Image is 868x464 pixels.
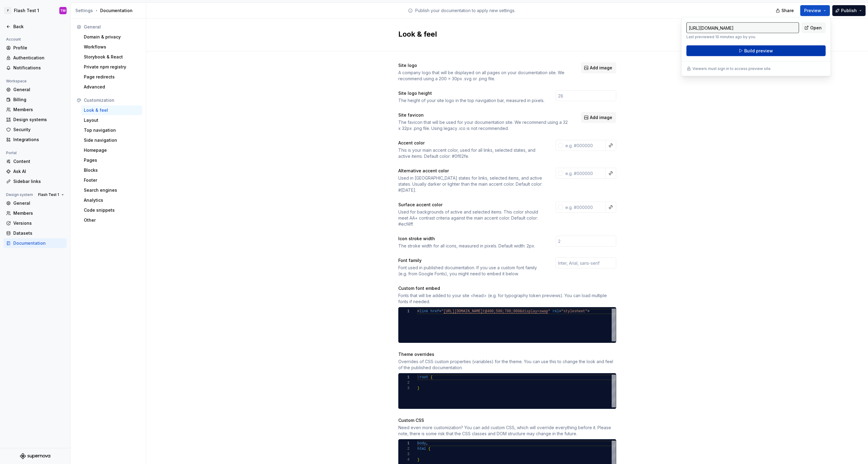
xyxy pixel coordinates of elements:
[800,5,830,16] button: Preview
[84,34,140,40] div: Domain & privacy
[417,458,419,462] span: }
[13,87,64,93] div: General
[13,158,64,164] div: Content
[84,147,140,153] div: Homepage
[13,45,64,51] div: Profile
[81,175,142,185] a: Footer
[4,198,67,208] a: General
[399,457,409,462] div: 4
[84,74,140,80] div: Page redirects
[428,447,430,451] span: {
[84,217,140,223] div: Other
[84,177,140,183] div: Footer
[75,8,93,14] button: Settings
[443,309,483,313] span: [URL][DOMAIN_NAME]
[4,95,67,104] a: Billing
[13,127,64,133] div: Security
[692,66,771,71] p: Viewers must sign in to access preview site.
[81,155,142,165] a: Pages
[398,293,616,305] div: Fonts that will be added to your site <head> (e.g. for typography token previews). You can load m...
[13,137,64,143] div: Integrations
[4,105,67,114] a: Members
[398,236,545,242] div: Icon stroke width
[398,351,616,357] div: Theme overrides
[399,386,409,391] div: 3
[84,97,140,103] div: Customization
[430,309,439,313] span: href
[4,85,67,94] a: General
[13,65,64,71] div: Notifications
[398,70,570,82] div: A company logo that will be displayed on all pages on your documentation site. We recommend using...
[4,157,67,166] a: Content
[60,8,66,13] div: TM
[4,191,35,198] div: Design system
[841,8,857,14] span: Publish
[563,168,606,179] input: e.g. #000000
[399,309,409,314] div: 1
[4,177,67,186] a: Sidebar links
[581,62,616,73] button: Add image
[4,78,29,85] div: Workspace
[781,8,794,14] span: Share
[398,90,545,96] div: Site logo height
[4,125,67,134] a: Security
[419,309,428,313] span: link
[4,208,67,218] a: Members
[556,90,616,101] input: 28
[13,178,64,184] div: Sidebar links
[561,309,587,313] span: "stylesheet"
[13,200,64,206] div: General
[398,98,545,104] div: The height of your site logo in the top navigation bar, measured in pixels.
[81,115,142,125] a: Layout
[398,359,616,371] div: Overrides of CSS custom properties (variables) for the theme. You can use this to change the look...
[4,135,67,144] a: Integrations
[415,8,515,14] p: Publish your documentation to apply new settings.
[398,257,545,263] div: Font family
[556,257,616,268] input: Inter, Arial, sans-serif
[4,53,67,63] a: Authentication
[556,236,616,247] input: 2
[563,202,606,213] input: e.g. #000000
[4,22,67,31] a: Back
[81,52,142,62] a: Storybook & React
[81,135,142,145] a: Side navigation
[590,65,612,71] span: Add image
[559,309,561,313] span: =
[84,44,140,50] div: Workflows
[426,441,428,446] span: ,
[14,8,39,14] div: Flash Test 1
[81,32,142,42] a: Domain & privacy
[84,207,140,213] div: Code snippets
[398,243,545,249] div: The stroke width for all icons, measured in pixels. Default width: 2px.
[13,220,64,226] div: Versions
[81,125,142,135] a: Top navigation
[399,375,409,380] div: 1
[84,137,140,143] div: Side navigation
[801,22,826,33] a: Open
[4,36,23,43] div: Account
[398,285,616,291] div: Custom font embed
[81,185,142,195] a: Search engines
[441,309,443,313] span: "
[417,375,428,379] span: :root
[832,5,866,16] button: Publish
[4,115,67,124] a: Design systems
[13,97,64,103] div: Billing
[84,117,140,123] div: Layout
[417,386,419,390] span: }
[398,140,545,146] div: Accent color
[4,63,67,73] a: Notifications
[20,453,50,459] svg: Supernova Logo
[13,210,64,216] div: Members
[417,447,426,451] span: html
[81,205,142,215] a: Code snippets
[398,175,545,193] div: Used in [GEOGRAPHIC_DATA] states for links, selected items, and active states. Usually darker or ...
[13,240,64,246] div: Documentation
[13,24,64,30] div: Back
[552,309,559,313] span: rel
[4,7,12,14] div: F
[81,195,142,205] a: Analytics
[563,140,606,151] input: e.g. #000000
